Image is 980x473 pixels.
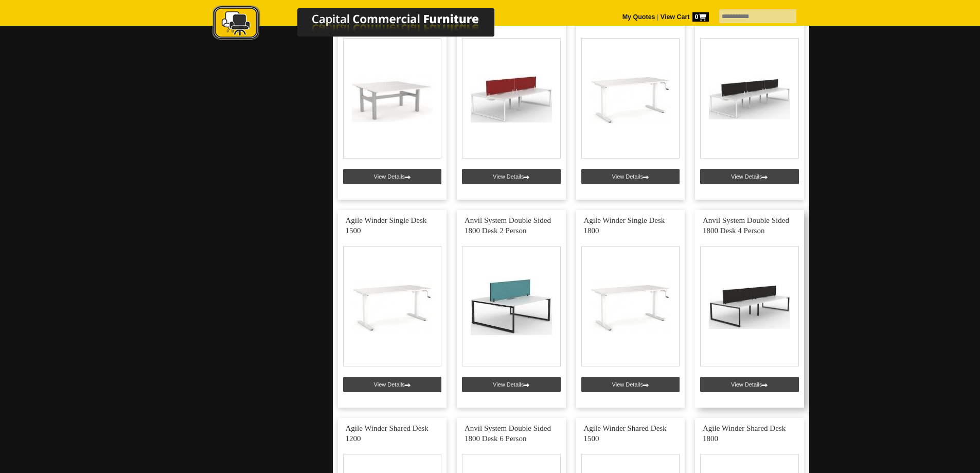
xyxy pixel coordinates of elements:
[184,5,544,46] a: Capital Commercial Furniture Logo
[622,13,655,21] a: My Quotes
[658,13,708,21] a: View Cart0
[661,13,709,21] strong: View Cart
[184,5,544,43] img: Capital Commercial Furniture Logo
[692,12,709,22] span: 0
